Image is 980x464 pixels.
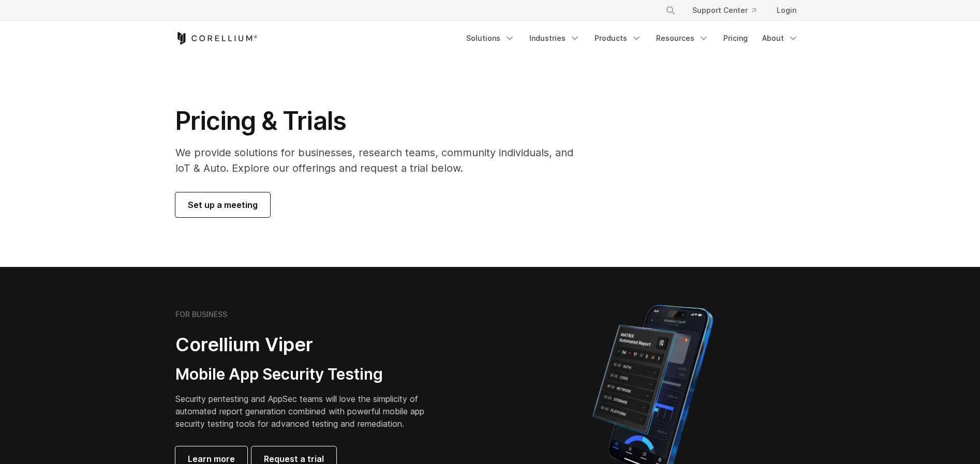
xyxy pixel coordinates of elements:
[460,29,521,48] a: Solutions
[523,29,586,48] a: Industries
[460,29,805,48] div: Navigation Menu
[175,192,270,217] a: Set up a meeting
[684,1,764,20] a: Support Center
[188,199,258,211] span: Set up a meeting
[756,29,805,48] a: About
[650,29,715,48] a: Resources
[175,145,588,176] p: We provide solutions for businesses, research teams, community individuals, and IoT & Auto. Explo...
[175,310,227,319] h6: FOR BUSINESS
[653,1,805,20] div: Navigation Menu
[717,29,754,48] a: Pricing
[175,393,440,430] p: Security pentesting and AppSec teams will love the simplicity of automated report generation comb...
[175,333,440,356] h2: Corellium Viper
[175,365,440,384] h3: Mobile App Security Testing
[175,106,588,137] h1: Pricing & Trials
[768,1,805,20] a: Login
[661,1,680,20] button: Search
[175,32,258,44] a: Corellium Home
[588,29,648,48] a: Products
